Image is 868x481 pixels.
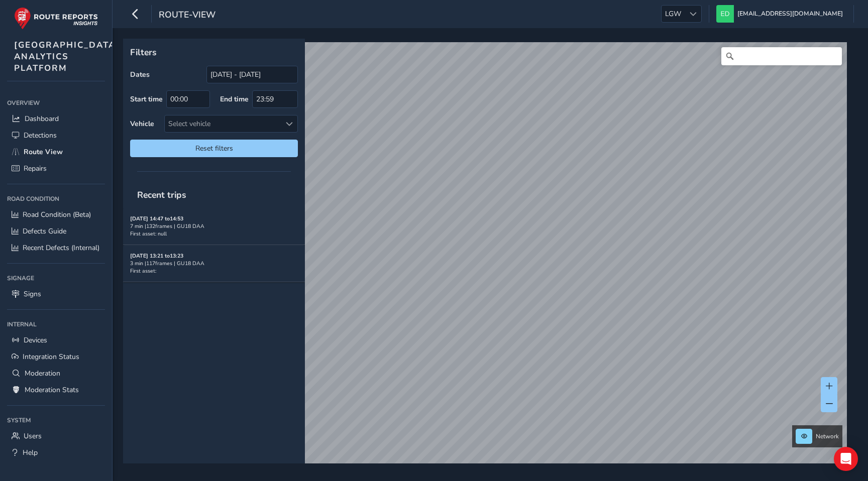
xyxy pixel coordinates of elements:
[7,239,105,256] a: Recent Defects (Internal)
[24,289,41,299] span: Signs
[23,210,91,219] span: Road Condition (Beta)
[7,348,105,365] a: Integration Status
[165,115,281,132] div: Select vehicle
[24,431,42,441] span: Users
[220,94,249,104] label: End time
[716,5,846,23] button: [EMAIL_ADDRESS][DOMAIN_NAME]
[14,39,120,74] span: [GEOGRAPHIC_DATA] ANALYTICS PLATFORM
[24,147,63,157] span: Route View
[130,182,193,208] span: Recent trips
[130,252,183,260] strong: [DATE] 13:21 to 13:23
[7,428,105,444] a: Users
[130,215,183,222] strong: [DATE] 14:47 to 14:53
[127,42,847,475] canvas: Map
[662,6,685,22] span: LGW
[130,119,154,129] label: Vehicle
[130,46,298,59] p: Filters
[834,447,858,471] div: Open Intercom Messenger
[25,369,60,378] span: Moderation
[721,47,842,65] input: Search
[7,365,105,382] a: Moderation
[7,286,105,302] a: Signs
[7,413,105,428] div: System
[130,267,156,275] span: First asset:
[130,222,298,230] div: 7 min | 132 frames | GU18 DAA
[7,144,105,160] a: Route View
[23,448,38,457] span: Help
[7,160,105,177] a: Repairs
[130,260,298,267] div: 3 min | 117 frames | GU18 DAA
[23,352,79,362] span: Integration Status
[7,110,105,127] a: Dashboard
[159,9,215,23] span: route-view
[7,332,105,348] a: Devices
[7,271,105,286] div: Signage
[7,317,105,332] div: Internal
[130,230,167,237] span: First asset: null
[24,164,47,173] span: Repairs
[7,444,105,461] a: Help
[7,95,105,110] div: Overview
[7,223,105,239] a: Defects Guide
[7,127,105,144] a: Detections
[737,5,843,23] span: [EMAIL_ADDRESS][DOMAIN_NAME]
[7,206,105,223] a: Road Condition (Beta)
[716,5,734,23] img: diamond-layout
[24,131,57,140] span: Detections
[7,191,105,206] div: Road Condition
[138,144,290,153] span: Reset filters
[25,114,59,124] span: Dashboard
[130,70,150,79] label: Dates
[25,385,79,395] span: Moderation Stats
[14,7,98,30] img: rr logo
[24,335,47,345] span: Devices
[816,432,839,440] span: Network
[7,382,105,398] a: Moderation Stats
[130,94,163,104] label: Start time
[23,226,66,236] span: Defects Guide
[23,243,99,253] span: Recent Defects (Internal)
[130,140,298,157] button: Reset filters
